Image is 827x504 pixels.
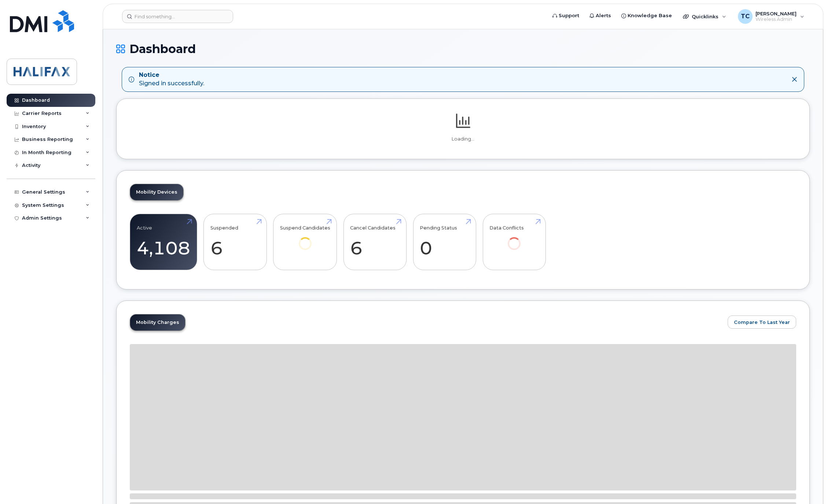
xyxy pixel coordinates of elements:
a: Data Conflicts [489,218,539,260]
h1: Dashboard [116,42,810,55]
a: Pending Status 0 [420,218,469,266]
span: Compare To Last Year [734,319,790,326]
a: Mobility Charges [130,314,185,331]
button: Compare To Last Year [728,316,796,329]
a: Cancel Candidates 6 [350,218,400,266]
a: Active 4,108 [137,218,190,266]
p: Loading... [130,136,796,142]
a: Mobility Devices [130,184,183,200]
strong: Notice [139,71,204,79]
a: Suspend Candidates [280,218,330,260]
a: Suspended 6 [210,218,260,266]
div: Signed in successfully. [139,71,204,88]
